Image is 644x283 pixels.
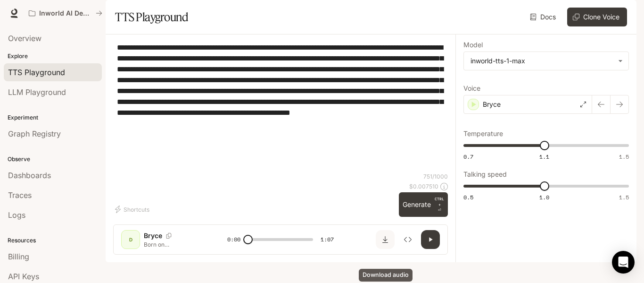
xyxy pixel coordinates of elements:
[528,8,560,26] a: Docs
[463,193,473,201] span: 0.5
[463,42,483,48] p: Model
[376,230,395,249] button: Download audio
[144,231,162,240] p: Bryce
[399,192,448,217] button: GenerateCTRL +⏎
[464,52,628,70] div: inworld-tts-1-max
[619,153,629,161] span: 1.5
[619,193,629,201] span: 1.5
[115,8,188,26] h1: TTS Playground
[39,9,92,17] p: Inworld AI Demos
[321,235,334,244] span: 1:07
[612,251,635,274] div: Open Intercom Messenger
[435,196,444,213] p: ⏎
[435,196,444,207] p: CTRL +
[113,202,153,217] button: Shortcuts
[567,8,627,26] button: Clone Voice
[359,269,413,282] div: Download audio
[463,171,507,178] p: Talking speed
[471,56,613,66] div: inworld-tts-1-max
[483,100,501,109] p: Bryce
[398,230,417,249] button: Inspect
[539,193,549,201] span: 1.0
[25,4,107,23] button: All workspaces
[227,235,240,244] span: 0:00
[144,240,205,249] p: Born on [DEMOGRAPHIC_DATA], to [DEMOGRAPHIC_DATA] immigrants, [PERSON_NAME] “[PERSON_NAME] grew u...
[463,130,503,137] p: Temperature
[162,233,175,239] button: Copy Voice ID
[123,232,138,247] div: D
[539,153,549,161] span: 1.1
[463,153,473,161] span: 0.7
[463,85,480,92] p: Voice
